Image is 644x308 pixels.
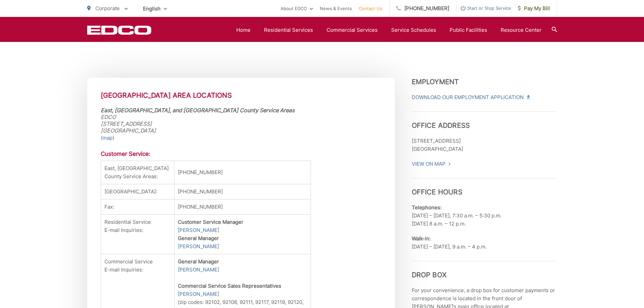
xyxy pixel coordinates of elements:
p: ( ) [101,134,381,142]
td: [GEOGRAPHIC_DATA]: [101,184,174,199]
a: Public Facilities [450,26,487,34]
span: English [138,3,172,15]
a: [PERSON_NAME] [178,242,219,251]
h3: Employment [412,78,557,86]
span: Corporate [95,5,120,11]
strong: General Manager [178,235,219,241]
a: View On Map [412,160,451,168]
h3: Drop Box [412,261,557,279]
td: [PHONE_NUMBER] [174,199,311,215]
a: EDCD logo. Return to the homepage. [87,25,151,35]
h3: Office Hours [412,178,557,196]
b: Walk-in: [412,235,431,242]
a: News & Events [320,4,352,13]
td: Residential Service E-mail Inquiries: [101,215,174,254]
a: About EDCO [281,4,313,13]
address: EDCO [STREET_ADDRESS] [GEOGRAPHIC_DATA] [101,107,381,134]
h3: Office Address [412,112,557,129]
a: Service Schedules [391,26,436,34]
p: [DATE] – [DATE], 9 a.m. – 4 p.m. [412,235,557,251]
h4: Customer Service: [101,150,381,157]
h2: [GEOGRAPHIC_DATA] Area Locations [101,91,381,99]
td: Fax: [101,199,174,215]
p: [STREET_ADDRESS] [GEOGRAPHIC_DATA] [412,137,557,153]
td: [PHONE_NUMBER] [174,184,311,199]
p: [DATE] – [DATE], 7:30 a.m. – 5:30 p.m. [DATE] 8 a.m. – 12 p.m. [412,204,557,228]
a: Contact Us [359,4,382,13]
a: [PERSON_NAME] [178,290,219,298]
a: map [102,134,113,142]
a: Download Our Employment Application [412,93,529,101]
a: Residential Services [264,26,313,34]
span: Pay My Bill [518,4,550,13]
b: Telephones: [412,204,442,211]
a: Commercial Services [327,26,378,34]
td: [PHONE_NUMBER] [174,161,311,184]
strong: Customer Service Manager [178,219,243,225]
a: [PERSON_NAME] [178,266,219,274]
strong: Commercial Service Sales Representatives [178,283,281,289]
td: East, [GEOGRAPHIC_DATA] County Service Areas: [101,161,174,184]
a: Home [236,26,251,34]
strong: East, [GEOGRAPHIC_DATA], and [GEOGRAPHIC_DATA] County Service Areas [101,107,294,114]
a: Resource Center [501,26,542,34]
a: [PERSON_NAME] [178,226,219,234]
strong: General Manager [178,258,219,265]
